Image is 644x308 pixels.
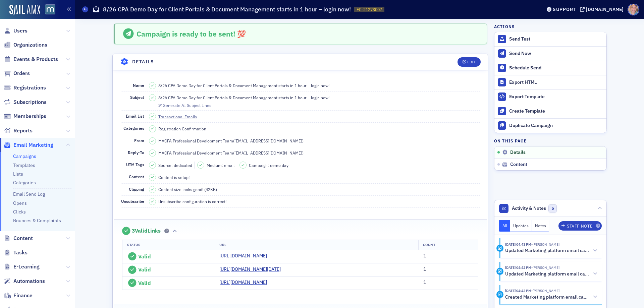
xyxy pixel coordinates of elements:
a: Campaigns [13,153,36,159]
span: Valid [138,280,151,286]
button: Updated Marketing platform email campaign: 8/26 CPA Demo Day for Client Portals & Document Manage... [505,270,597,278]
a: Clicks [13,209,26,215]
h4: Actions [494,23,515,29]
span: Campaign: demo day [249,162,288,168]
a: Subscriptions [4,99,47,106]
button: Send Now [494,46,606,61]
a: Export HTML [494,75,606,89]
span: Categories [123,125,144,131]
a: Content [4,235,33,242]
a: Export Template [494,89,606,104]
a: [URL][DOMAIN_NAME][DATE] [219,266,286,273]
div: Support [553,6,576,12]
div: Activity [496,291,503,298]
span: Valid [138,253,151,260]
span: Details [510,149,526,156]
a: Email Marketing [4,141,53,149]
a: Lists [13,171,23,177]
td: 1 [419,250,478,263]
a: Transactional Emails [158,114,203,120]
time: 8/15/2025 04:42 PM [505,288,531,293]
span: 8/26 CPA Demo Day for Client Portals & Document Management starts in 1 hour – login now! [158,95,329,101]
span: Dee Sullivan [531,242,559,247]
span: MACPA Professional Development Team ( [EMAIL_ADDRESS][DOMAIN_NAME] ) [158,138,304,144]
a: Registrations [4,84,46,91]
img: SailAMX [45,4,55,15]
a: Orders [4,70,30,77]
h5: Updated Marketing platform email campaign: 8/26 CPA Demo Day for Client Portals & Document Manage... [505,248,591,254]
h5: Updated Marketing platform email campaign: 8/26 CPA Demo Day for Client Portals & Document Manage... [505,271,591,277]
div: Edit [467,60,476,64]
a: Finance [4,292,33,299]
span: Events & Products [13,56,58,63]
button: [DOMAIN_NAME] [580,7,626,12]
span: 8/26 CPA Demo Day for Client Portals & Document Management starts in 1 hour – login now! [158,82,329,88]
div: Staff Note [567,224,592,228]
h5: Created Marketing platform email campaign: 8/26 CPA Demo Day for Client Portals & Document Manage... [505,294,591,300]
span: Subject [130,95,144,100]
a: Templates [13,162,35,168]
span: Campaign is ready to be sent! 💯 [137,29,246,39]
td: 1 [419,276,478,290]
span: Content [129,174,144,179]
a: [URL][DOMAIN_NAME] [219,252,272,259]
div: Export Template [509,94,603,100]
span: Content [13,235,33,242]
span: Source: dedicated [158,162,192,168]
div: Activity [496,268,503,275]
span: Subscriptions [13,99,47,106]
span: Reply-To [128,150,144,155]
div: Send Test [509,36,603,42]
a: Create Template [494,104,606,118]
button: Created Marketing platform email campaign: 8/26 CPA Demo Day for Client Portals & Document Manage... [505,294,597,301]
a: Automations [4,278,45,285]
span: Orders [13,70,30,77]
a: Events & Products [4,56,58,63]
th: Status [122,240,215,250]
button: Send Test [494,32,606,46]
button: Updated Marketing platform email campaign: 8/26 CPA Demo Day for Client Portals & Document Manage... [505,247,597,254]
span: Content size looks good! (42KB) [158,186,217,192]
th: Count [418,240,478,250]
span: Reports [13,127,33,134]
span: Content [510,162,527,168]
span: 0 [548,204,557,213]
h4: On this page [494,138,607,144]
div: Send Now [509,51,603,57]
img: SailAMX [9,5,40,15]
div: Generate AI Subject Lines [163,104,211,107]
span: From [134,138,144,143]
a: Email Send Log [13,191,45,197]
span: Profile [628,4,639,15]
button: Notes [532,220,549,232]
span: Medium: email [207,162,234,168]
a: Users [4,27,28,35]
span: Finance [13,292,33,299]
span: Registrations [13,84,46,91]
span: Content is setup! [158,174,190,180]
div: Export HTML [509,79,603,85]
span: Automations [13,278,45,285]
span: Name [133,82,144,88]
span: Tasks [13,249,28,256]
a: Memberships [4,113,46,120]
a: Categories [13,180,36,186]
button: Generate AI Subject Lines [158,102,211,108]
div: Activity [496,245,503,252]
span: MACPA Professional Development Team ( [EMAIL_ADDRESS][DOMAIN_NAME] ) [158,150,304,156]
a: Tasks [4,249,28,256]
button: Staff Note [558,221,602,231]
a: View Homepage [40,4,55,16]
span: E-Learning [13,263,40,270]
span: Unsubscribe [121,198,144,204]
time: 8/15/2025 04:43 PM [505,242,531,247]
h4: Details [132,58,154,65]
span: Memberships [13,113,46,120]
span: Dee Sullivan [531,288,559,293]
button: Edit [458,57,481,67]
a: E-Learning [4,263,40,270]
div: Create Template [509,108,603,114]
time: 8/15/2025 04:42 PM [505,265,531,270]
button: Duplicate Campaign [494,118,606,133]
button: All [499,220,511,232]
